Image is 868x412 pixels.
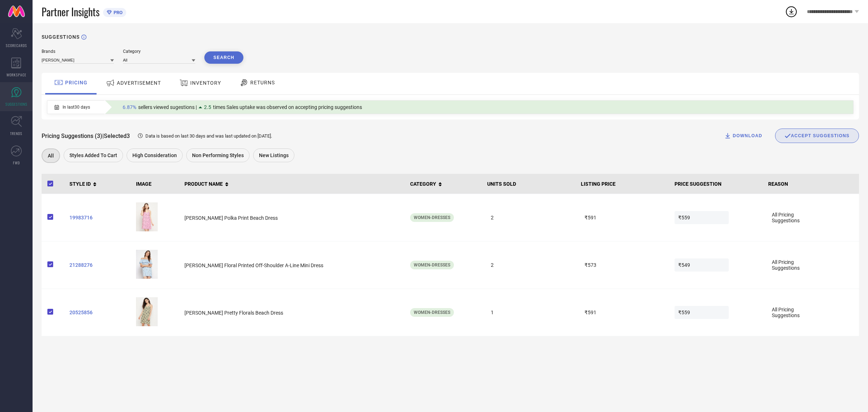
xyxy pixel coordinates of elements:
th: PRODUCT NAME [182,174,407,194]
span: 2 [487,211,541,224]
h1: SUGGESTIONS [42,34,80,40]
span: Pricing Suggestions (3) [42,133,102,139]
div: Category [123,49,195,54]
span: Styles Added To Cart [69,152,117,158]
span: 2 [487,258,541,272]
span: SUGGESTIONS [5,101,27,107]
span: Women-Dresses [414,262,450,268]
span: Non Performing Styles [192,152,244,158]
img: bf91cad9-e3e5-4458-80d3-2f35fdc070de1663161518352CloviaPolkaPrintBeachDressinBabyPink-Crepe1.jpg [136,202,158,231]
th: STYLE ID [67,174,133,194]
span: INVENTORY [190,80,221,86]
span: PRO [112,10,123,15]
span: WORKSPACE [7,72,26,77]
span: Women-Dresses [414,215,450,220]
span: PRICING [65,80,88,85]
span: All Pricing Suggestions [768,256,822,274]
div: Brands [42,49,114,54]
button: ACCEPT SUGGESTIONS [775,129,859,143]
span: ADVERTISEMENT [117,80,161,86]
th: PRICE SUGGESTION [672,174,765,194]
span: 2.5 [204,104,211,110]
a: 20525856 [69,310,130,315]
a: 19983716 [69,215,130,220]
span: ₹591 [581,211,635,224]
span: [PERSON_NAME] Floral Printed Off-Shoulder A-Line Mini Dress [184,262,323,268]
span: New Listings [259,152,289,158]
th: UNITS SOLD [484,174,578,194]
span: sellers viewed sugestions | [138,104,197,110]
span: Selected 3 [104,133,130,139]
span: SCORECARDS [6,43,27,48]
th: REASON [765,174,859,194]
span: [PERSON_NAME] Pretty Florals Beach Dress [184,310,283,316]
div: ACCEPT SUGGESTIONS [784,133,850,139]
span: FWD [13,160,20,165]
button: Search [204,51,243,64]
button: DOWNLOAD [715,129,771,143]
span: All Pricing Suggestions [768,208,822,227]
span: [PERSON_NAME] Polka Print Beach Dress [184,215,278,221]
div: Percentage of sellers who have viewed suggestions for the current Insight Type [119,102,366,112]
a: 21288276 [69,262,130,268]
span: ₹559 [675,306,729,319]
th: CATEGORY [407,174,485,194]
span: In last 30 days [63,105,90,110]
th: LISTING PRICE [578,174,672,194]
span: All [48,153,54,159]
span: times Sales uptake was observed on accepting pricing suggestions [213,104,362,110]
span: High Consideration [132,152,177,158]
span: ₹573 [581,258,635,272]
span: Partner Insights [42,4,99,19]
span: ₹591 [581,306,635,319]
span: ₹559 [675,211,729,224]
span: All Pricing Suggestions [768,303,822,322]
img: 5804e8dc-fa78-4354-9aab-9d9c4ca18cb61666881952646CloviaCrepePrintedBeachdressinGreen1.jpg [136,297,158,326]
div: DOWNLOAD [724,132,762,139]
div: Open download list [785,5,798,18]
span: Data is based on last 30 days and was last updated on [DATE] . [145,133,272,139]
span: | [102,133,104,139]
span: 6.87% [123,104,136,110]
th: IMAGE [133,174,182,194]
img: be256ad2-9608-4ea6-addc-1cb43415f4391671789807015CloviaBlueFloralOff-ShoulderCrepeA-LineMiniDress... [136,250,158,279]
span: ₹549 [675,258,729,272]
span: TRENDS [10,131,22,136]
span: 1 [487,306,541,319]
span: Women-Dresses [414,310,450,315]
div: Accept Suggestions [775,129,859,143]
span: RETURNS [250,80,275,85]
